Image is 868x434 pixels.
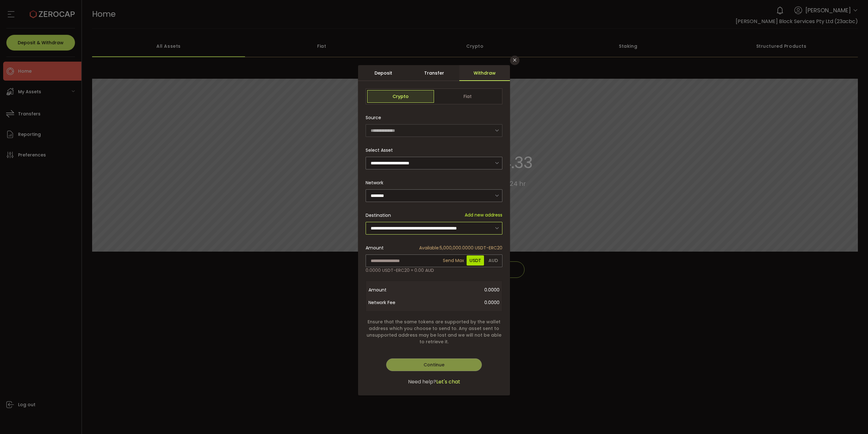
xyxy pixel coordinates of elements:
span: 0.0000 [419,284,500,296]
label: Network [366,180,387,186]
span: Ensure that the same tokens are supported by the wallet address which you choose to send to. Any ... [366,319,502,345]
span: Send Max [442,254,465,267]
span: Fiat [434,90,501,103]
button: Close [510,56,519,65]
div: Deposit [358,65,409,81]
span: Crypto [367,90,434,103]
span: Need help? [408,378,436,386]
span: Continue [424,362,444,368]
span: AUD [486,255,501,266]
button: Continue [386,358,482,371]
span: Add new address [465,212,502,218]
span: 0.0000 USDT-ERC20 ≈ 0.00 AUD [366,267,434,274]
span: USDT [467,255,484,266]
div: dialog [358,65,510,395]
span: Amount [368,284,419,296]
div: Withdraw [459,65,510,81]
span: 0.0000 [419,296,500,309]
div: Transfer [409,65,459,81]
span: Destination [366,212,391,218]
span: Amount [366,245,384,251]
span: Source [366,111,381,124]
iframe: Chat Widget [836,404,868,434]
span: Network Fee [368,296,419,309]
span: 5,000,000.0000 USDT-ERC20 [419,245,502,251]
span: Let's chat [436,378,460,386]
span: Available: [419,245,440,251]
label: Select Asset [366,147,397,153]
